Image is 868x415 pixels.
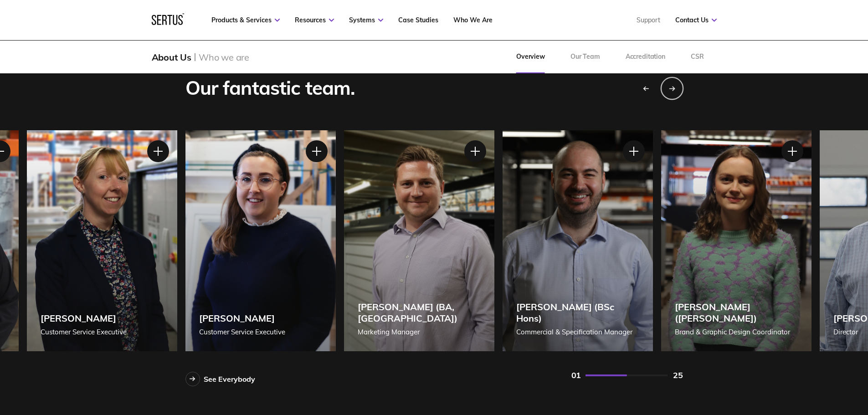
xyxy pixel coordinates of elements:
[675,301,798,324] div: [PERSON_NAME] ([PERSON_NAME])
[41,327,127,338] div: Customer Service Executive
[516,327,639,338] div: Commercial & Specification Manager
[199,313,285,324] div: [PERSON_NAME]
[516,301,639,324] div: [PERSON_NAME] (BSc Hons)
[211,16,280,24] a: Products & Services
[453,16,493,24] a: Who We Are
[571,370,581,380] div: 01
[660,77,683,99] div: Next slide
[704,309,868,415] iframe: Chat Widget
[673,370,683,380] div: 25
[204,374,255,384] div: See Everybody
[152,51,191,63] div: About Us
[199,327,285,338] div: Customer Service Executive
[358,301,481,324] div: [PERSON_NAME] (BA, [GEOGRAPHIC_DATA])
[185,372,255,386] a: See Everybody
[675,327,798,338] div: Brand & Graphic Design Coordinator
[295,16,334,24] a: Resources
[349,16,383,24] a: Systems
[635,77,657,99] div: Previous slide
[358,327,481,338] div: Marketing Manager
[41,313,127,324] div: [PERSON_NAME]
[613,41,678,73] a: Accreditation
[637,16,660,24] a: Support
[675,16,717,24] a: Contact Us
[185,76,355,100] div: Our fantastic team.
[398,16,438,24] a: Case Studies
[678,41,717,73] a: CSR
[199,51,249,63] div: Who we are
[558,41,613,73] a: Our Team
